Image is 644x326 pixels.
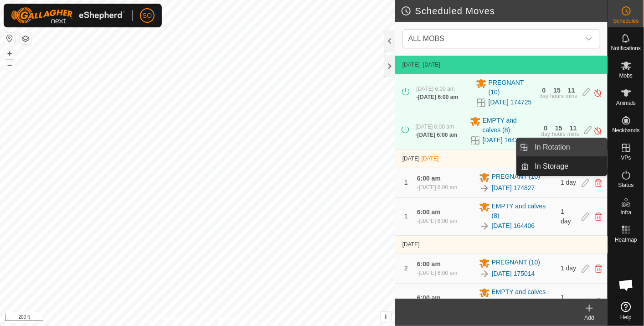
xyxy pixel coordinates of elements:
[566,93,577,99] div: mins
[561,208,571,225] span: 1 day
[568,87,575,93] div: 11
[612,128,639,133] span: Neckbands
[401,5,608,16] h2: Scheduled Moves
[561,179,576,186] span: 1 day
[419,218,457,224] span: [DATE] 6:00 am
[492,287,556,306] span: EMPTY and calves (8)
[419,270,457,276] span: [DATE] 6:00 am
[561,294,571,310] span: 1 day
[555,125,562,131] div: 15
[552,131,566,137] div: hours
[408,35,444,42] span: ALL MOBS
[417,132,457,138] span: [DATE] 6:00 am
[613,271,640,299] div: Open chat
[402,62,420,68] span: [DATE]
[417,208,441,216] span: 6:00 am
[20,33,31,44] button: Map Layers
[571,314,608,322] div: Add
[492,269,535,279] a: [DATE] 175014
[404,298,408,305] span: 2
[418,94,459,100] span: [DATE] 6:00 am
[535,142,570,153] span: In Rotation
[404,212,408,220] span: 1
[619,73,633,78] span: Mobs
[615,237,637,243] span: Heatmap
[517,157,607,176] li: In Storage
[419,184,457,191] span: [DATE] 6:00 am
[613,18,639,24] span: Schedules
[161,314,196,322] a: Privacy Policy
[417,183,457,191] div: -
[492,202,556,221] span: EMPTY and calves (8)
[530,138,608,156] a: In Rotation
[483,135,526,145] a: [DATE] 164233
[11,7,125,24] img: Gallagher Logo
[404,179,408,186] span: 1
[618,182,634,188] span: Status
[415,131,457,139] div: -
[385,313,386,321] span: i
[593,126,602,135] img: Turn off schedule move
[4,48,15,59] button: +
[561,264,576,272] span: 1 day
[611,46,641,51] span: Notifications
[492,172,540,183] span: PREGNANT (10)
[405,30,580,48] span: ALL MOBS
[402,241,420,248] span: [DATE]
[417,294,441,301] span: 6:00 am
[479,221,490,232] img: To
[417,217,457,225] div: -
[489,98,532,107] a: [DATE] 174725
[492,258,540,269] span: PREGNANT (10)
[417,175,441,182] span: 6:00 am
[620,315,632,320] span: Help
[422,155,439,162] span: [DATE]
[544,125,547,131] div: 0
[420,155,439,162] span: -
[492,183,535,193] a: [DATE] 174827
[541,131,550,137] div: day
[489,78,534,97] span: PREGNANT (10)
[479,183,490,194] img: To
[550,93,564,99] div: hours
[530,157,608,176] a: In Storage
[593,88,602,98] img: Turn off schedule move
[570,125,577,131] div: 11
[483,116,536,135] span: EMPTY and calves (8)
[417,86,455,92] span: [DATE] 6:00 am
[620,210,631,215] span: Infra
[415,124,453,130] span: [DATE] 6:00 am
[621,155,631,160] span: VPs
[616,100,636,106] span: Animals
[479,269,490,279] img: To
[417,260,441,268] span: 6:00 am
[417,93,459,101] div: -
[535,161,569,172] span: In Storage
[567,131,579,137] div: mins
[608,298,644,324] a: Help
[492,221,535,231] a: [DATE] 164406
[517,138,607,156] li: In Rotation
[540,93,548,99] div: day
[404,264,408,272] span: 2
[143,11,152,21] span: SO
[402,155,420,162] span: [DATE]
[206,314,233,322] a: Contact Us
[420,62,440,68] span: - [DATE]
[4,33,15,44] button: Reset Map
[580,30,598,48] div: dropdown trigger
[542,87,546,93] div: 0
[381,312,391,322] button: i
[553,87,561,93] div: 15
[417,269,457,277] div: -
[4,60,15,71] button: –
